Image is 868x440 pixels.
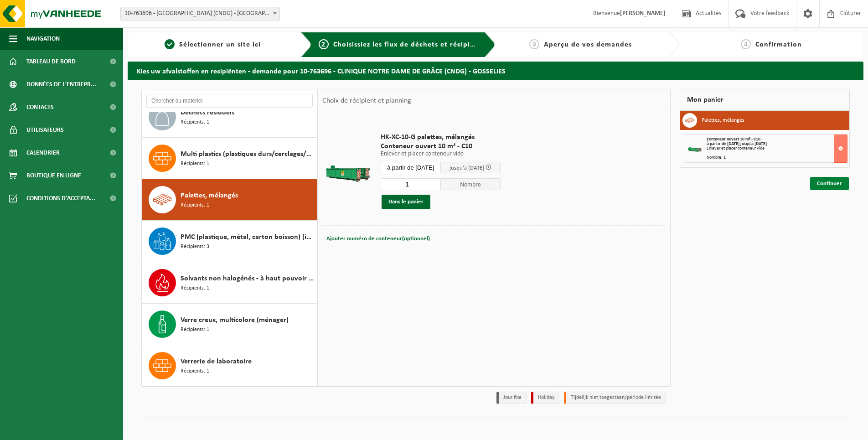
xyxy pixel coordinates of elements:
[441,178,501,190] span: Nombre
[132,39,294,50] a: 1Sélectionner un site ici
[544,41,632,48] span: Aperçu de vos demandes
[142,221,317,262] button: PMC (plastique, métal, carton boisson) (industriel) Récipients: 3
[142,138,317,179] button: Multi plastics (plastiques durs/cerclages/EPS/film naturel/film mélange/PMC) Récipients: 1
[319,39,329,49] span: 2
[26,96,54,119] span: Contacts
[181,232,315,243] span: PMC (plastique, métal, carton boisson) (industriel)
[702,113,744,128] h3: Palettes, mélangés
[325,233,431,245] button: Ajouter numéro de conteneur(optionnel)
[181,243,209,251] span: Récipients: 3
[755,41,802,48] span: Confirmation
[181,149,315,160] span: Multi plastics (plastiques durs/cerclages/EPS/film naturel/film mélange/PMC)
[318,89,416,112] div: Choix de récipient et planning
[181,367,209,376] span: Récipients: 1
[741,39,751,49] span: 4
[810,177,849,190] a: Continuer
[496,392,527,404] li: Jour fixe
[142,304,317,345] button: Verre creux, multicolore (ménager) Récipients: 1
[529,39,539,49] span: 3
[381,133,501,142] span: HK-XC-10-G palettes, mélangés
[179,41,261,48] span: Sélectionner un site ici
[181,201,209,210] span: Récipients: 1
[181,284,209,293] span: Récipients: 1
[181,273,315,284] span: Solvants non halogénés - à haut pouvoir calorifique en petits emballages (<200L)
[333,41,485,48] span: Choisissiez les flux de déchets et récipients
[326,236,430,242] span: Ajouter numéro de conteneur(optionnel)
[121,7,279,20] span: 10-763696 - CLINIQUE NOTRE DAME DE GRÂCE (CNDG) - GOSSELIES
[142,262,317,304] button: Solvants non halogénés - à haut pouvoir calorifique en petits emballages (<200L) Récipients: 1
[680,89,850,111] div: Mon panier
[381,151,501,157] p: Enlever et placer conteneur vide
[181,190,238,201] span: Palettes, mélangés
[707,146,847,151] div: Enlever et placer conteneur vide
[181,326,209,334] span: Récipients: 1
[382,195,430,209] button: Dans le panier
[142,179,317,221] button: Palettes, mélangés Récipients: 1
[531,392,559,404] li: Holiday
[181,118,209,127] span: Récipients: 1
[26,73,96,96] span: Données de l'entrepr...
[26,50,76,73] span: Tableau de bord
[449,165,484,171] span: jusqu'à [DATE]
[120,7,280,21] span: 10-763696 - CLINIQUE NOTRE DAME DE GRÂCE (CNDG) - GOSSELIES
[620,10,666,17] strong: [PERSON_NAME]
[181,315,289,326] span: Verre creux, multicolore (ménager)
[165,39,175,49] span: 1
[26,27,60,50] span: Navigation
[142,96,317,138] button: Déchets résiduels Récipients: 1
[142,345,317,386] button: Verrerie de laboratoire Récipients: 1
[26,119,64,141] span: Utilisateurs
[181,160,209,168] span: Récipients: 1
[707,137,760,142] span: Conteneur ouvert 10 m³ - C10
[381,142,501,151] span: Conteneur ouvert 10 m³ - C10
[181,107,234,118] span: Déchets résiduels
[128,62,863,79] h2: Kies uw afvalstoffen en recipiënten - demande pour 10-763696 - CLINIQUE NOTRE DAME DE GRÂCE (CNDG...
[707,141,767,146] strong: à partir de [DATE] jusqu'à [DATE]
[26,141,60,164] span: Calendrier
[181,356,252,367] span: Verrerie de laboratoire
[381,162,441,173] input: Sélectionnez date
[26,164,81,187] span: Boutique en ligne
[564,392,666,404] li: Tijdelijk niet toegestaan/période limitée
[26,187,95,210] span: Conditions d'accepta...
[707,155,847,160] div: Nombre: 1
[146,94,313,108] input: Chercher du matériel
